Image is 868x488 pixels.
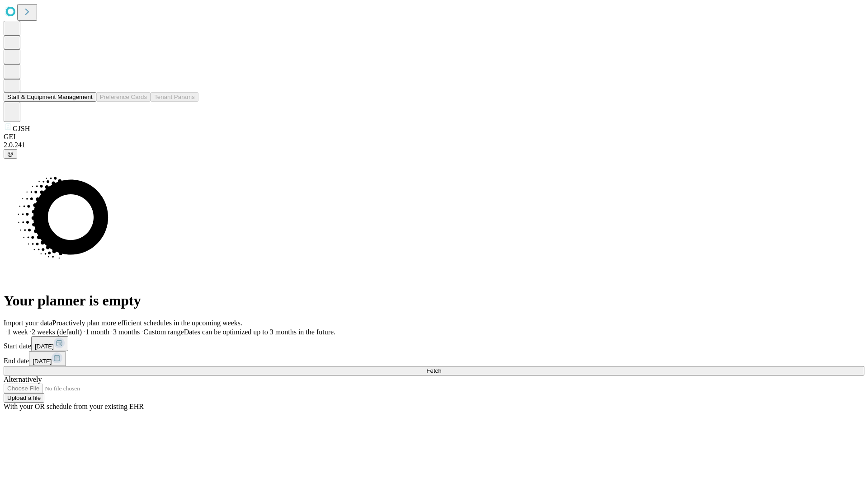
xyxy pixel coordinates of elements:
h1: Your planner is empty [4,292,864,309]
div: GEI [4,133,864,141]
span: [DATE] [35,343,54,350]
button: [DATE] [29,351,66,366]
div: 2.0.241 [4,141,864,149]
div: End date [4,351,864,366]
span: 1 week [7,328,28,336]
button: [DATE] [31,336,68,351]
button: Tenant Params [151,92,198,102]
span: GJSH [13,125,30,132]
span: Alternatively [4,375,42,383]
span: With your OR schedule from your existing EHR [4,403,144,410]
span: 3 months [113,328,140,336]
span: Import your data [4,319,52,327]
button: Staff & Equipment Management [4,92,96,102]
span: Proactively plan more efficient schedules in the upcoming weeks. [52,319,242,327]
span: 2 weeks (default) [32,328,82,336]
span: Dates can be optimized up to 3 months in the future. [184,328,335,336]
button: Upload a file [4,393,44,403]
button: Fetch [4,366,864,375]
span: [DATE] [33,358,52,365]
button: Preference Cards [96,92,151,102]
span: Fetch [426,367,441,374]
button: @ [4,149,17,159]
span: Custom range [143,328,184,336]
span: 1 month [85,328,109,336]
div: Start date [4,336,864,351]
span: @ [7,150,14,157]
